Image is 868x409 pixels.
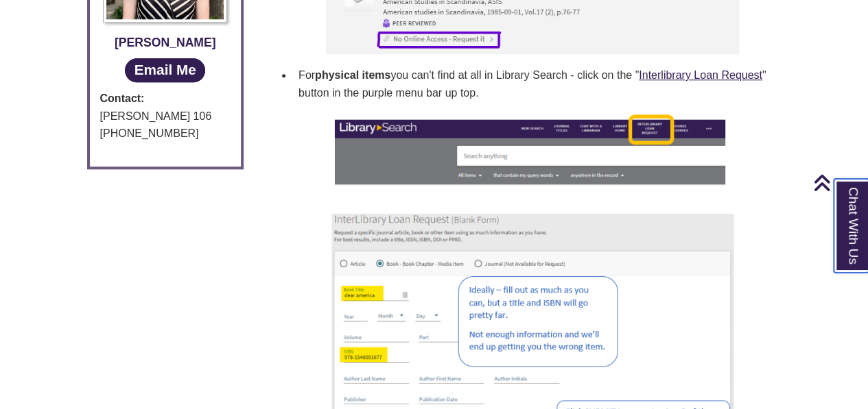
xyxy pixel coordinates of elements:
[315,69,390,81] strong: physical items
[100,108,231,125] div: [PERSON_NAME] 106
[100,33,231,52] div: [PERSON_NAME]
[100,125,231,142] div: [PHONE_NUMBER]
[100,90,231,108] strong: Contact:
[813,173,865,192] a: Back to Top
[293,61,776,107] li: For you can't find at all in Library Search - click on the " " button in the purple menu bar up top.
[125,58,205,82] a: Email Me
[639,69,762,81] a: Interlibrary Loan Request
